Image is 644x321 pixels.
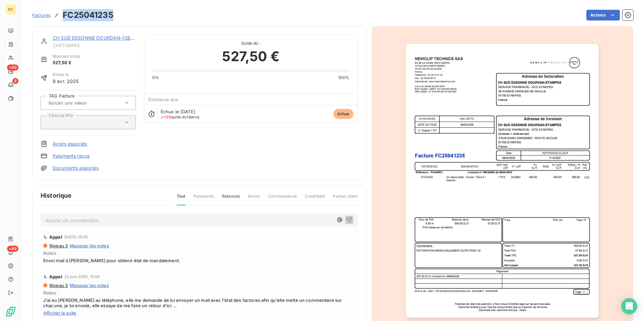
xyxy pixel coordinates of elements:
span: 8 [12,78,18,84]
span: J+128 [161,115,171,119]
img: invoice_thumbnail [406,44,599,318]
span: Historique [41,191,72,200]
input: Ajouter une valeur [48,100,115,106]
span: Avoirs [248,193,260,205]
span: Échéance due [148,97,179,102]
span: Émise le [53,72,79,78]
span: 23 juin 2025, 15:56 [64,275,100,279]
img: Logo LeanPay [5,306,16,317]
span: Appel [49,234,62,240]
span: Tout [177,193,185,205]
a: Factures [32,12,51,18]
span: Portail client [333,193,358,205]
span: Échue le [DATE] [161,109,195,114]
h3: FC25041235 [63,9,113,21]
span: 100% [338,75,350,81]
button: Actions [586,10,620,21]
span: 0% [152,75,159,81]
span: après échéance [161,115,200,119]
a: Documents associés [53,165,99,171]
a: Avoirs associés [53,141,87,147]
span: Relances [222,193,240,205]
span: [DATE] 10:35 [64,235,88,239]
span: Masquer les notes [70,243,109,248]
span: CHETAMPES [53,43,136,48]
span: Solde dû : [152,40,350,46]
span: Factures [32,12,51,18]
span: +99 [7,65,18,71]
span: +99 [7,246,18,252]
span: Niveau 3 [49,283,68,288]
span: Paiements [194,193,214,205]
span: 527,50 € [53,59,80,66]
div: Open Intercom Messenger [621,298,637,314]
a: CH SUD ESSONNE DOURDAN-[GEOGRAPHIC_DATA] [53,35,171,41]
div: NT [5,4,16,15]
span: Appel [49,274,62,279]
span: J'ai eu [PERSON_NAME] au téléphone, elle me demande de lui envoyer un mail avec l'état des factur... [43,297,355,308]
span: Afficher la suite [43,310,355,316]
span: échue [333,109,354,119]
span: Commentaires [268,193,297,205]
span: 9 avr. 2025 [53,78,79,85]
span: 527,50 € [222,46,279,67]
span: Creditsafe [305,193,325,205]
a: Paiements reçus [53,153,90,159]
span: Notes : [43,290,355,295]
span: Notes : [43,250,355,256]
span: Envoi mail à [PERSON_NAME] pour obtenir état de mandatement. [43,258,355,263]
span: Montant initial [53,53,80,59]
span: Niveau 3 [49,243,68,248]
span: Masquer les notes [70,283,109,288]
